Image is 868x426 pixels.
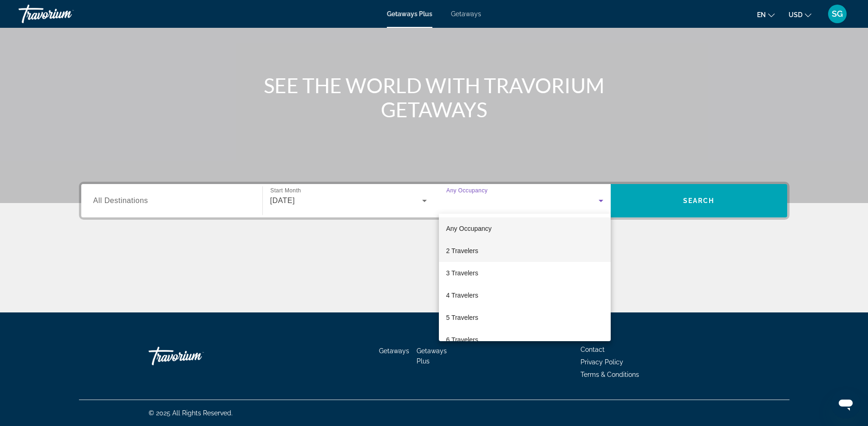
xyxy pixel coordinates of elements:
span: 2 Travelers [446,245,478,256]
span: 6 Travelers [446,334,478,345]
span: Any Occupancy [446,225,492,232]
span: 5 Travelers [446,312,478,323]
span: 4 Travelers [446,290,478,301]
span: 3 Travelers [446,267,478,279]
iframe: Button to launch messaging window [831,389,861,419]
